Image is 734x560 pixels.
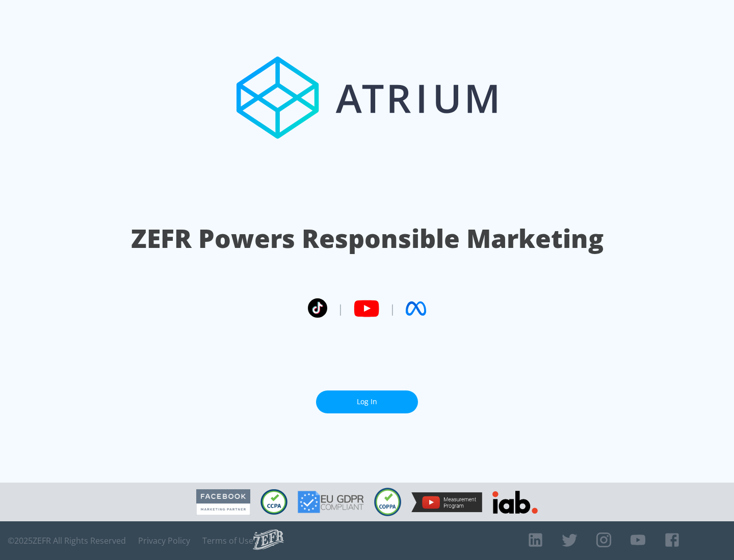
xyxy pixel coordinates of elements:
span: © 2025 ZEFR All Rights Reserved [8,536,126,546]
a: Terms of Use [202,536,253,546]
img: IAB [492,491,538,514]
a: Privacy Policy [138,536,190,546]
img: YouTube Measurement Program [411,492,482,512]
h1: ZEFR Powers Responsible Marketing [131,221,604,256]
img: CCPA Compliant [260,489,287,515]
span: | [337,301,344,316]
img: Facebook Marketing Partner [196,489,250,515]
span: | [389,301,396,316]
img: GDPR Compliant [298,491,364,513]
a: Log In [316,390,418,413]
img: COPPA Compliant [374,488,401,516]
